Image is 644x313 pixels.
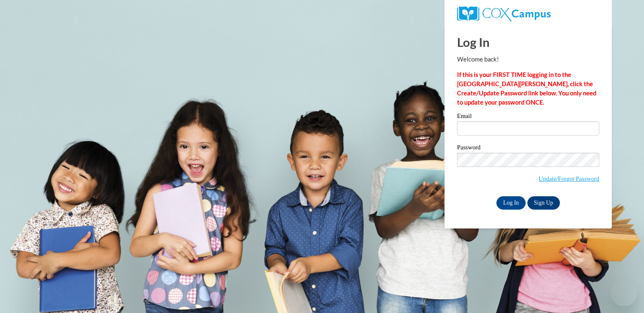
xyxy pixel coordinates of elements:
h1: Log In [457,33,599,51]
strong: If this is your FIRST TIME logging in to the [GEOGRAPHIC_DATA][PERSON_NAME], click the Create/Upd... [457,71,596,106]
input: Log In [496,196,526,210]
label: Password [457,144,599,153]
p: Welcome back! [457,55,599,64]
img: COX Campus [457,6,551,21]
a: Update/Forgot Password [539,175,599,182]
a: COX Campus [457,6,599,21]
iframe: Button to launch messaging window [611,280,637,306]
a: Sign Up [527,196,560,210]
label: Email [457,113,599,121]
